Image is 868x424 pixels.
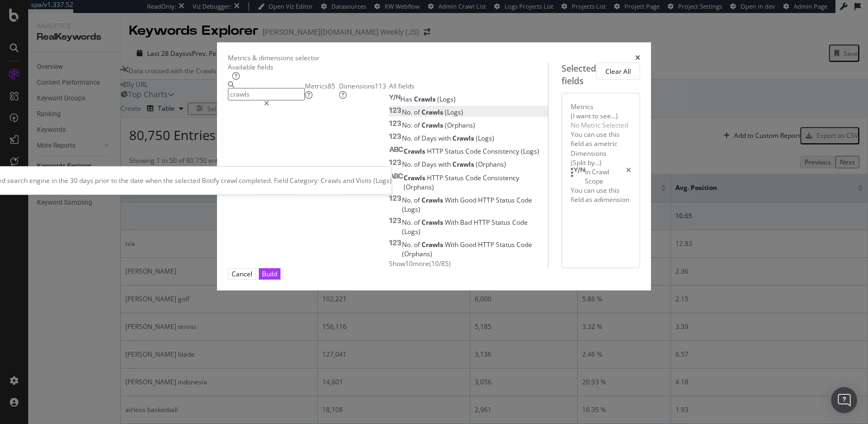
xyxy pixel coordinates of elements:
[445,121,475,130] span: (Orphans)
[831,387,857,413] div: Open Intercom Messenger
[404,182,434,192] span: (Orphans)
[521,147,539,156] span: (Logs)
[339,81,389,100] div: Dimensions
[414,94,437,104] span: Crawls
[402,249,432,258] span: (Orphans)
[427,147,445,156] span: HTTP
[474,218,492,227] span: HTTP
[445,173,465,182] span: Status
[402,218,414,227] span: No.
[596,62,640,80] button: Clear All
[635,53,640,62] div: times
[561,62,596,87] div: Selected fields
[571,130,631,148] div: You can use this field as a metric
[571,102,631,121] div: Metrics
[427,173,445,182] span: HTTP
[605,67,631,76] div: Clear All
[389,259,429,268] span: Show 10 more
[402,134,414,143] span: No.
[571,186,631,204] div: You can use this field as a dimension
[217,42,651,290] div: modal
[512,218,528,227] span: Code
[476,134,494,143] span: (Logs)
[375,81,386,91] div: brand label
[460,240,478,249] span: Good
[414,218,422,227] span: of
[402,240,414,249] span: No.
[585,167,626,186] div: In Crawl Scope
[422,218,445,227] span: Crawls
[438,160,452,169] span: with
[402,227,420,236] span: (Logs)
[476,160,506,169] span: (Orphans)
[422,134,438,143] span: Days
[262,269,277,279] div: Build
[483,147,521,156] span: Consistency
[328,81,335,91] span: 85
[422,240,445,249] span: Crawls
[465,147,483,156] span: Code
[465,173,483,182] span: Code
[422,195,445,205] span: Crawls
[460,218,474,227] span: Bad
[402,107,414,117] span: No.
[496,240,516,249] span: Status
[414,195,422,205] span: of
[414,134,422,143] span: of
[571,158,631,167] div: (Split by...)
[228,268,256,280] button: Cancel
[571,167,631,186] div: In Crawl Scopetimes
[478,195,496,205] span: HTTP
[402,205,420,214] span: (Logs)
[445,240,460,249] span: With
[402,121,414,130] span: No.
[483,173,519,182] span: Consistency
[389,81,548,91] div: All fields
[492,218,512,227] span: Status
[228,53,320,62] div: Metrics & dimensions selector
[328,81,335,91] div: brand label
[496,195,516,205] span: Status
[422,160,438,169] span: Days
[452,134,476,143] span: Crawls
[438,134,452,143] span: with
[414,240,422,249] span: of
[429,259,451,268] span: ( 10 / 85 )
[516,240,532,249] span: Code
[414,121,422,130] span: of
[228,62,548,72] div: Available fields
[414,160,422,169] span: of
[452,160,476,169] span: Crawls
[445,107,463,117] span: (Logs)
[516,195,532,205] span: Code
[404,173,427,182] span: Crawls
[259,268,280,280] button: Build
[402,195,414,205] span: No.
[414,107,422,117] span: of
[445,147,465,156] span: Status
[305,81,339,100] div: Metrics
[437,94,456,104] span: (Logs)
[400,94,414,104] span: Has
[571,149,631,167] div: Dimensions
[571,121,628,130] div: No Metric Selected
[460,195,478,205] span: Good
[375,81,386,91] span: 113
[232,269,252,279] div: Cancel
[422,107,445,117] span: Crawls
[404,147,427,156] span: Crawls
[402,160,414,169] span: No.
[228,88,305,100] input: Search by field name
[571,111,631,121] div: (I want to see...)
[445,195,460,205] span: With
[445,218,460,227] span: With
[422,121,445,130] span: Crawls
[626,167,631,186] div: times
[478,240,496,249] span: HTTP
